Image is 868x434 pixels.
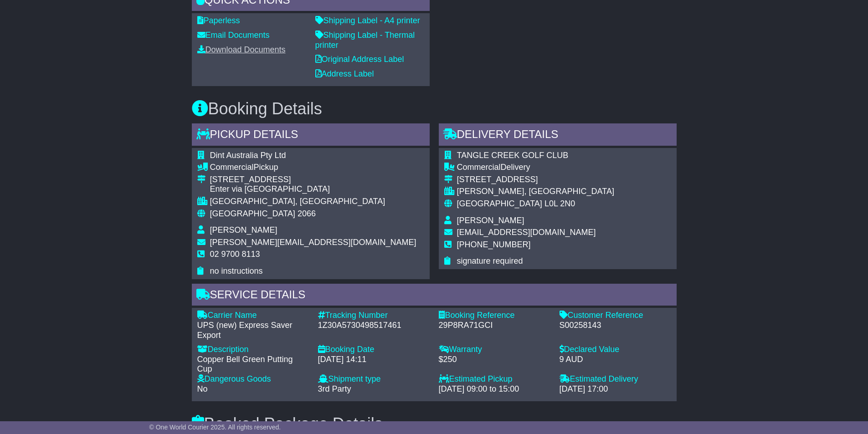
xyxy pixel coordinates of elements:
[439,123,677,148] div: Delivery Details
[210,175,416,185] div: [STREET_ADDRESS]
[318,345,430,355] div: Booking Date
[457,175,614,185] div: [STREET_ADDRESS]
[318,374,430,384] div: Shipment type
[315,69,374,78] a: Address Label
[197,16,240,25] a: Paperless
[210,163,254,172] span: Commercial
[560,374,671,384] div: Estimated Delivery
[457,199,542,208] span: [GEOGRAPHIC_DATA]
[439,355,550,365] div: $250
[197,311,309,321] div: Carrier Name
[210,163,416,173] div: Pickup
[457,216,524,225] span: [PERSON_NAME]
[457,256,523,266] span: signature required
[560,311,671,321] div: Customer Reference
[439,321,550,331] div: 29P8RA71GCI
[315,16,420,25] a: Shipping Label - A4 printer
[192,123,430,148] div: Pickup Details
[197,355,309,374] div: Copper Bell Green Putting Cup
[439,311,550,321] div: Booking Reference
[197,374,309,384] div: Dangerous Goods
[210,184,416,194] div: Enter via [GEOGRAPHIC_DATA]
[197,31,270,40] a: Email Documents
[197,384,208,393] span: No
[439,345,550,355] div: Warranty
[197,321,309,340] div: UPS (new) Express Saver Export
[318,321,430,331] div: 1Z30A5730498517461
[457,228,596,237] span: [EMAIL_ADDRESS][DOMAIN_NAME]
[197,45,286,54] a: Download Documents
[210,238,416,247] span: [PERSON_NAME][EMAIL_ADDRESS][DOMAIN_NAME]
[318,311,430,321] div: Tracking Number
[457,187,614,197] div: [PERSON_NAME], [GEOGRAPHIC_DATA]
[210,151,286,160] span: Dint Australia Pty Ltd
[315,31,415,50] a: Shipping Label - Thermal printer
[439,384,550,394] div: [DATE] 09:00 to 15:00
[210,250,260,259] span: 02 9700 8113
[439,374,550,384] div: Estimated Pickup
[210,197,416,207] div: [GEOGRAPHIC_DATA], [GEOGRAPHIC_DATA]
[149,424,281,431] span: © One World Courier 2025. All rights reserved.
[457,163,501,172] span: Commercial
[315,55,404,64] a: Original Address Label
[457,163,614,173] div: Delivery
[457,240,531,249] span: [PHONE_NUMBER]
[192,100,677,118] h3: Booking Details
[560,355,671,365] div: 9 AUD
[560,384,671,394] div: [DATE] 17:00
[192,284,677,308] div: Service Details
[560,345,671,355] div: Declared Value
[457,151,569,160] span: TANGLE CREEK GOLF CLUB
[318,384,351,393] span: 3rd Party
[298,209,316,218] span: 2066
[210,225,277,235] span: [PERSON_NAME]
[192,415,677,433] h3: Booked Package Details
[544,199,575,208] span: L0L 2N0
[318,355,430,365] div: [DATE] 14:11
[210,209,295,218] span: [GEOGRAPHIC_DATA]
[197,345,309,355] div: Description
[560,321,671,331] div: S00258143
[210,266,263,276] span: no instructions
